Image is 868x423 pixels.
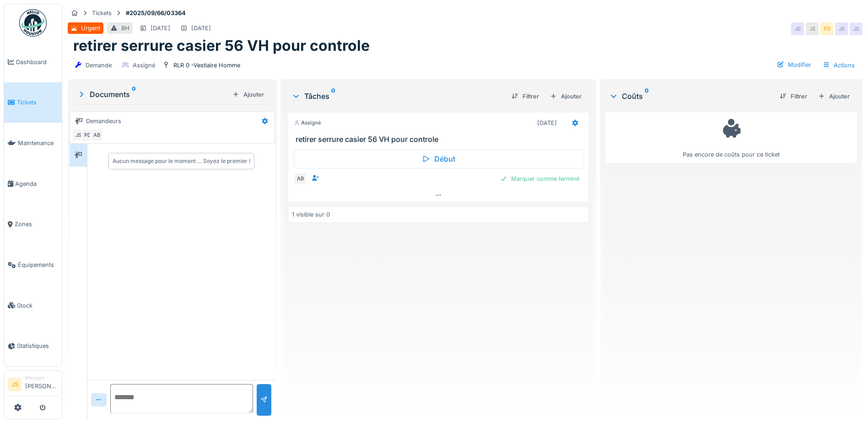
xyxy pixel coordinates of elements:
[4,244,62,285] a: Équipements
[496,173,583,185] div: Marquer comme terminé
[291,91,504,102] div: Tâches
[4,82,62,123] a: Tickets
[18,139,58,147] span: Maintenance
[4,326,62,367] a: Statistiques
[17,301,58,310] span: Stock
[611,116,851,159] div: Pas encore de coûts pour ce ticket
[814,90,853,103] div: Ajouter
[122,9,189,17] strong: #2025/09/66/03364
[8,374,58,396] a: JS Manager[PERSON_NAME]
[609,91,772,102] div: Coûts
[645,91,649,102] sup: 0
[17,342,58,350] span: Statistiques
[92,9,112,17] div: Tickets
[191,24,211,33] div: [DATE]
[820,22,833,35] div: PD
[173,61,240,70] div: RLR 0 -Vestiaire Homme
[4,123,62,163] a: Maintenance
[81,129,94,141] div: PD
[229,88,268,101] div: Ajouter
[132,89,136,100] sup: 0
[25,374,58,394] li: [PERSON_NAME]
[15,220,58,228] span: Zones
[73,37,370,54] h1: retirer serrure casier 56 VH pour controle
[77,89,229,100] div: Documents
[81,24,100,33] div: Urgent
[19,9,47,37] img: Badge_color-CXgf-gQk.svg
[294,172,307,185] div: AB
[292,210,330,219] div: 1 visible sur 0
[776,90,811,103] div: Filtrer
[121,24,129,33] div: 8H
[4,163,62,204] a: Agenda
[546,90,585,103] div: Ajouter
[72,129,85,141] div: JS
[17,98,58,107] span: Tickets
[4,285,62,326] a: Stock
[773,59,815,71] div: Modifier
[508,90,543,103] div: Filtrer
[133,61,155,70] div: Assigné
[16,58,58,66] span: Dashboard
[86,117,121,125] div: Demandeurs
[819,59,859,72] div: Actions
[806,22,819,35] div: JS
[18,260,58,269] span: Équipements
[791,22,804,35] div: JS
[25,374,58,381] div: Manager
[4,42,62,82] a: Dashboard
[850,22,863,35] div: JS
[151,24,170,33] div: [DATE]
[113,157,250,165] div: Aucun message pour le moment … Soyez le premier !
[8,378,22,391] li: JS
[294,119,321,127] div: Assigné
[296,135,585,144] h3: retirer serrure casier 56 VH pour controle
[15,179,58,188] span: Agenda
[331,91,335,102] sup: 0
[294,149,583,168] div: Début
[86,61,112,70] div: Demande
[90,129,103,141] div: AB
[537,119,557,127] div: [DATE]
[835,22,848,35] div: JS
[4,204,62,245] a: Zones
